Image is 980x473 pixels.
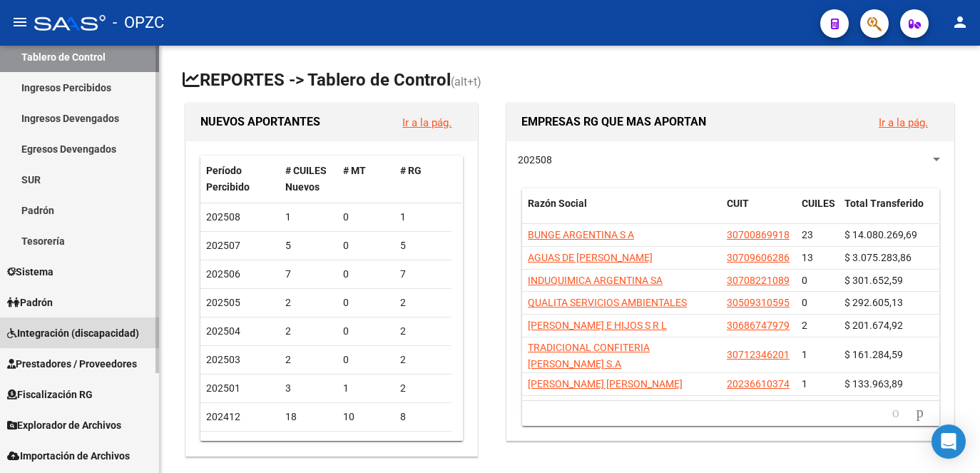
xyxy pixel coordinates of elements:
button: Ir a la pág. [867,109,939,136]
button: Ir a la pág. [391,109,463,136]
a: Ir a la pág. [879,116,928,129]
span: 202508 [206,211,240,223]
span: - OPZC [113,7,164,39]
span: 13 [802,252,813,263]
div: 2 [285,323,332,340]
div: 10 [343,409,389,425]
div: 0 [343,238,389,254]
span: 2 [802,320,807,331]
span: 1 [802,378,807,390]
datatable-header-cell: CUILES [796,188,839,235]
span: 202412 [206,411,240,422]
div: 1 [285,209,332,225]
span: 0 [802,275,807,286]
span: Padrón [7,295,53,310]
span: $ 301.652,59 [844,275,903,286]
span: QUALITA SERVICIOS AMBIENTALES [528,297,687,308]
span: CUIT [727,198,749,209]
span: # MT [343,165,366,176]
span: 30509310595 [727,297,790,308]
span: # CUILES Nuevos [285,165,327,193]
span: AGUAS DE [PERSON_NAME] [528,252,653,263]
div: 1 [343,380,389,397]
span: 202504 [206,325,240,337]
div: 2 [285,352,332,368]
span: EMPRESAS RG QUE MAS APORTAN [521,115,706,128]
span: 30708221089 [727,275,790,286]
div: 2 [400,323,446,340]
span: 202506 [206,268,240,280]
div: Open Intercom Messenger [931,424,966,459]
span: 202505 [206,297,240,308]
div: 1 [400,209,446,225]
div: 7 [285,266,332,283]
span: $ 161.284,59 [844,349,903,360]
span: 202508 [518,154,552,166]
span: 202501 [206,382,240,394]
span: 0 [802,297,807,308]
span: Total Transferido [844,198,924,209]
span: Explorador de Archivos [7,417,121,433]
span: 1 [802,349,807,360]
mat-icon: menu [11,14,29,31]
span: 30700869918 [727,229,790,240]
span: BUNGE ARGENTINA S A [528,229,634,240]
a: Ir a la pág. [402,116,451,129]
a: go to previous page [886,405,906,421]
span: INDUQUIMICA ARGENTINA SA [528,275,663,286]
span: Importación de Archivos [7,448,130,464]
div: 0 [343,323,389,340]
div: 7 [400,266,446,283]
span: 30712346201 [727,349,790,360]
span: 202503 [206,354,240,365]
span: 20236610374 [727,378,790,390]
datatable-header-cell: # CUILES Nuevos [280,156,337,203]
span: Período Percibido [206,165,250,193]
span: Razón Social [528,198,587,209]
span: $ 14.080.269,69 [844,229,917,240]
span: $ 133.963,89 [844,378,903,390]
span: $ 201.674,92 [844,320,903,331]
span: Prestadores / Proveedores [7,356,137,372]
div: 3 [400,437,446,454]
span: # RG [400,165,422,176]
datatable-header-cell: Razón Social [522,188,721,235]
div: 18 [285,409,332,425]
mat-icon: person [951,14,969,31]
span: Fiscalización RG [7,387,93,402]
span: 202411 [206,439,240,451]
datatable-header-cell: # MT [337,156,394,203]
div: 0 [343,266,389,283]
div: 8 [400,409,446,425]
span: 23 [802,229,813,240]
div: 2 [400,295,446,311]
div: 3 [285,380,332,397]
div: 5 [285,238,332,254]
span: CUILES [802,198,835,209]
div: 2 [400,380,446,397]
div: 8 [285,437,332,454]
span: 202507 [206,240,240,251]
div: 2 [400,352,446,368]
div: 5 [343,437,389,454]
h1: REPORTES -> Tablero de Control [183,68,957,93]
span: TRADICIONAL CONFITERIA [PERSON_NAME] S.A [528,342,650,370]
span: $ 3.075.283,86 [844,252,912,263]
div: 2 [285,295,332,311]
span: NUEVOS APORTANTES [200,115,320,128]
datatable-header-cell: CUIT [721,188,796,235]
datatable-header-cell: # RG [394,156,451,203]
div: 5 [400,238,446,254]
a: go to next page [910,405,930,421]
div: 0 [343,295,389,311]
span: Integración (discapacidad) [7,325,139,341]
span: [PERSON_NAME] E HIJOS S R L [528,320,667,331]
span: $ 292.605,13 [844,297,903,308]
span: Sistema [7,264,53,280]
span: 30709606286 [727,252,790,263]
div: 0 [343,352,389,368]
span: [PERSON_NAME] [PERSON_NAME] [528,378,683,390]
datatable-header-cell: Total Transferido [839,188,939,235]
span: 30686747979 [727,320,790,331]
span: (alt+t) [451,75,481,88]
